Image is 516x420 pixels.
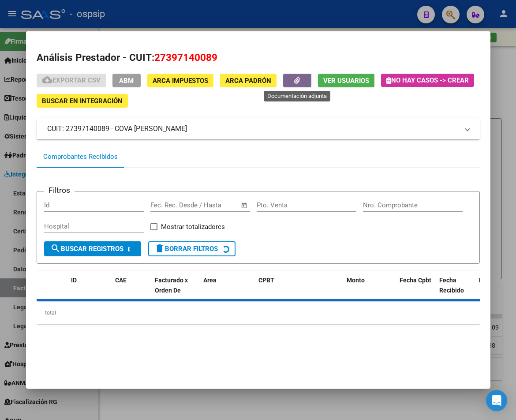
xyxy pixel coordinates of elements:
[318,74,374,87] button: Ver Usuarios
[112,74,141,87] button: ABM
[50,243,61,254] mat-icon: search
[203,277,217,284] span: Area
[119,77,134,85] span: ABM
[255,271,343,310] datatable-header-cell: CPBT
[44,184,75,196] h3: Filtros
[150,201,186,209] input: Fecha inicio
[161,221,225,232] span: Mostrar totalizadores
[439,277,464,294] span: Fecha Recibido
[151,271,200,310] datatable-header-cell: Facturado x Orden De
[42,97,123,105] span: Buscar en Integración
[436,271,475,310] datatable-header-cell: Fecha Recibido
[381,74,474,87] button: No hay casos -> Crear
[115,277,127,284] span: CAE
[42,75,52,85] mat-icon: cloud_download
[343,271,396,310] datatable-header-cell: Monto
[323,77,369,85] span: Ver Usuarios
[239,200,249,210] button: Open calendar
[258,277,274,284] span: CPBT
[154,245,218,253] span: Borrar Filtros
[50,245,123,253] span: Buscar Registros
[200,271,255,310] datatable-header-cell: Area
[148,241,236,256] button: Borrar Filtros
[154,243,165,254] mat-icon: delete
[153,77,208,85] span: ARCA Impuestos
[154,52,217,63] span: 27397140089
[37,118,480,139] mat-expansion-panel-header: CUIT: 27397140089 - COVA [PERSON_NAME]
[43,152,118,162] div: Comprobantes Recibidos
[112,271,151,310] datatable-header-cell: CAE
[37,50,480,65] h2: Análisis Prestador - CUIT:
[347,277,365,284] span: Monto
[194,201,237,209] input: Fecha fin
[155,277,188,294] span: Facturado x Orden De
[486,390,507,411] div: Open Intercom Messenger
[37,302,480,324] div: total
[67,271,112,310] datatable-header-cell: ID
[37,94,128,108] button: Buscar en Integración
[386,76,469,84] span: No hay casos -> Crear
[71,277,77,284] span: ID
[479,277,503,284] span: Hospital
[400,277,431,284] span: Fecha Cpbt
[220,74,277,87] button: ARCA Padrón
[225,77,271,85] span: ARCA Padrón
[47,124,459,134] mat-panel-title: CUIT: 27397140089 - COVA [PERSON_NAME]
[42,76,101,84] span: Exportar CSV
[44,241,141,256] button: Buscar Registros
[396,271,436,310] datatable-header-cell: Fecha Cpbt
[147,74,213,87] button: ARCA Impuestos
[37,74,106,87] button: Exportar CSV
